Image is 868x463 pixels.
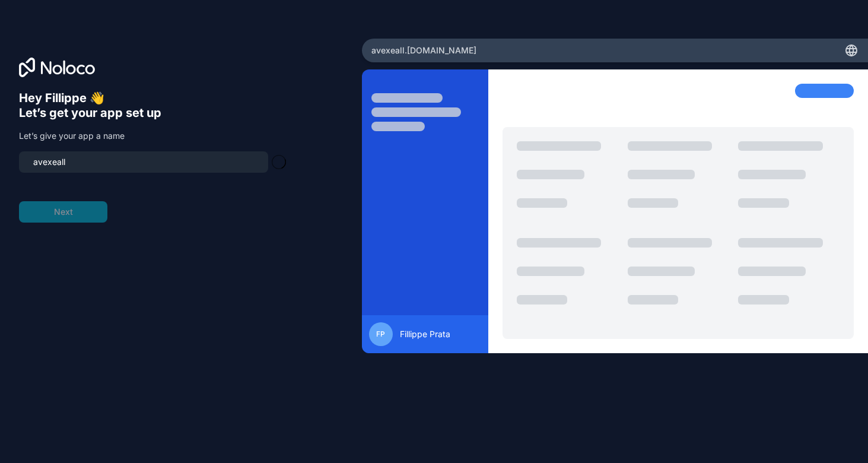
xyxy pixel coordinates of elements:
h6: Hey Fillippe 👋 [19,91,285,106]
h6: Let’s get your app set up [19,106,285,120]
span: FP [376,329,385,339]
span: Fillippe Prata [400,328,450,340]
span: avexeall .[DOMAIN_NAME] [371,45,476,56]
input: my-team [26,154,261,170]
p: Let’s give your app a name [19,130,285,142]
